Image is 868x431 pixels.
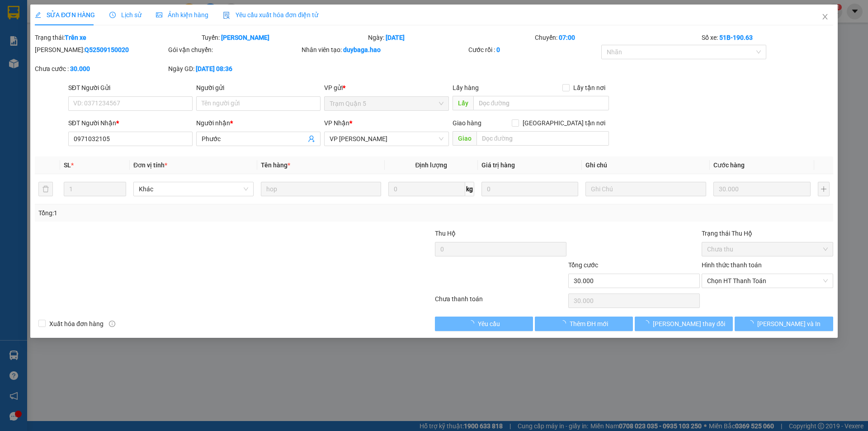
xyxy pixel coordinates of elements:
button: [PERSON_NAME] thay đổi [635,317,733,331]
span: kg [465,182,474,196]
span: Lấy [453,96,473,110]
button: Thêm ĐH mới [535,317,633,331]
li: Hotline: 02839552959 [85,33,378,45]
button: Close [812,5,838,30]
span: Lấy hàng [453,84,479,91]
span: Yêu cầu [478,319,500,329]
button: delete [38,182,53,196]
img: icon [223,12,230,19]
input: 0 [713,182,811,196]
b: 07:00 [559,34,575,41]
span: Giao [453,131,476,146]
div: Gói vận chuyển: [168,45,300,55]
div: Ngày GD: [168,64,300,74]
span: SỬA ĐƠN HÀNG [35,11,95,19]
span: Lấy tận nơi [570,83,609,93]
span: loading [468,320,478,327]
span: close [821,13,829,20]
span: picture [156,12,162,18]
div: Chuyến: [534,33,701,43]
span: loading [643,320,653,327]
div: Tuyến: [201,33,368,43]
span: Thêm ĐH mới [570,319,608,329]
span: user-add [308,135,316,142]
b: duybaga.hao [343,46,381,53]
div: Trạng thái: [34,33,201,43]
span: [PERSON_NAME] và In [757,319,821,329]
b: Trên xe [65,34,86,41]
b: 0 [496,46,500,53]
span: Trạm Quận 5 [330,97,443,110]
span: Giao hàng [453,119,481,127]
span: Tổng cước [568,261,598,269]
span: Giá trị hàng [481,161,515,169]
span: Lịch sử [109,11,142,19]
span: [PERSON_NAME] thay đổi [653,319,725,329]
input: Dọc đường [476,131,609,146]
span: Chưa thu [707,242,828,256]
div: Người gửi [196,83,321,93]
span: loading [560,320,570,327]
span: Đơn vị tính [133,161,167,169]
span: Yêu cầu xuất hóa đơn điện tử [223,11,318,19]
b: GỬI : VP [PERSON_NAME] [11,66,158,81]
b: 30.000 [70,65,90,72]
span: Ảnh kiện hàng [156,11,208,19]
input: VD: Bàn, Ghế [261,182,381,196]
span: Chọn HT Thanh Toán [707,274,828,288]
input: Ghi Chú [586,182,706,196]
img: logo.jpg [11,11,57,57]
div: Chưa thanh toán [434,294,567,310]
span: loading [747,320,757,327]
div: Cước rồi : [468,45,600,55]
span: edit [35,12,41,18]
span: [GEOGRAPHIC_DATA] tận nơi [519,118,609,128]
span: VP Nhận [325,119,350,127]
span: Cước hàng [713,161,745,169]
span: SL [64,161,71,169]
div: Nhân viên tạo: [302,45,467,55]
div: Trạng thái Thu Hộ [702,228,833,238]
b: [PERSON_NAME] [221,34,269,41]
div: SĐT Người Nhận [68,118,193,128]
span: Định lượng [415,161,448,169]
span: info-circle [109,321,115,327]
li: 26 Phó Cơ Điều, Phường 12 [85,22,378,33]
span: clock-circle [109,12,116,18]
div: [PERSON_NAME]: [35,45,166,55]
div: Ngày: [368,33,534,43]
input: Dọc đường [473,96,609,110]
b: [DATE] [386,34,405,41]
div: Số xe: [701,33,834,43]
th: Ghi chú [582,156,710,174]
input: 0 [481,182,579,196]
button: Yêu cầu [435,317,533,331]
b: 51B-190.63 [719,34,753,41]
div: Tổng: 1 [38,208,335,218]
span: Tên hàng [261,161,290,169]
label: Hình thức thanh toán [702,261,762,269]
button: [PERSON_NAME] và In [735,317,833,331]
b: Q52509150020 [85,46,129,53]
div: Người nhận [196,118,321,128]
div: VP gửi [325,83,449,93]
span: Xuất hóa đơn hàng [46,319,107,329]
button: plus [818,182,830,196]
div: Chưa cước : [35,64,166,74]
span: VP Gành Hào [330,132,443,146]
span: Khác [139,182,248,196]
span: Thu Hộ [435,230,456,237]
b: [DATE] 08:36 [196,65,232,72]
div: SĐT Người Gửi [68,83,193,93]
